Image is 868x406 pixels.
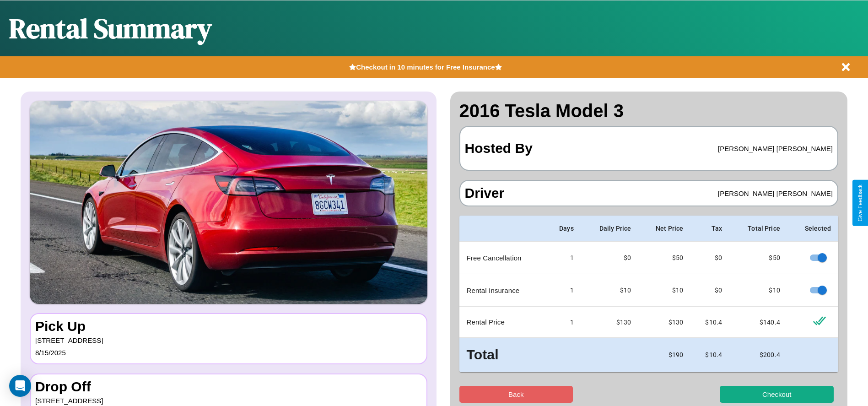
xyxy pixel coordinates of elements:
[638,242,690,274] td: $ 50
[690,242,729,274] td: $0
[35,334,422,346] p: [STREET_ADDRESS]
[581,274,638,307] td: $10
[690,338,729,372] td: $ 10.4
[729,216,787,242] th: Total Price
[467,284,538,297] p: Rental Insurance
[729,338,787,372] td: $ 200.4
[459,216,839,372] table: simple table
[729,274,787,307] td: $ 10
[720,386,834,403] button: Checkout
[9,375,31,397] div: Open Intercom Messenger
[729,307,787,338] td: $ 140.4
[467,252,538,264] p: Free Cancellation
[690,274,729,307] td: $0
[467,316,538,328] p: Rental Price
[690,307,729,338] td: $ 10.4
[9,10,212,47] h1: Rental Summary
[638,307,690,338] td: $ 130
[718,187,833,200] p: [PERSON_NAME] [PERSON_NAME]
[467,345,538,365] h3: Total
[690,216,729,242] th: Tax
[465,131,533,165] h3: Hosted By
[545,274,581,307] td: 1
[787,216,838,242] th: Selected
[581,307,638,338] td: $ 130
[581,216,638,242] th: Daily Price
[545,242,581,274] td: 1
[638,338,690,372] td: $ 190
[638,274,690,307] td: $ 10
[459,386,573,403] button: Back
[718,142,833,155] p: [PERSON_NAME] [PERSON_NAME]
[465,185,505,201] h3: Driver
[545,216,581,242] th: Days
[638,216,690,242] th: Net Price
[35,319,422,334] h3: Pick Up
[35,346,422,359] p: 8 / 15 / 2025
[581,242,638,274] td: $0
[857,184,863,222] div: Give Feedback
[35,379,422,395] h3: Drop Off
[459,101,839,121] h2: 2016 Tesla Model 3
[729,242,787,274] td: $ 50
[356,63,495,71] b: Checkout in 10 minutes for Free Insurance
[545,307,581,338] td: 1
